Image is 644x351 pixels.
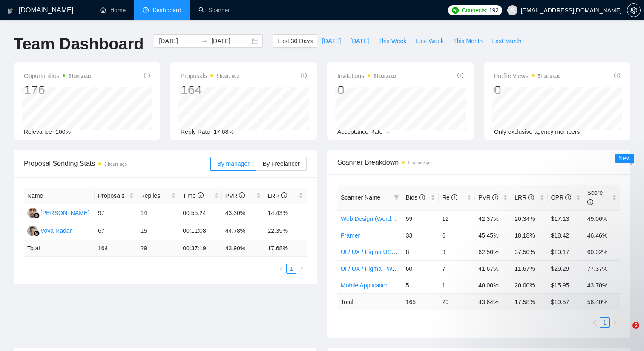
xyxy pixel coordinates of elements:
[341,232,360,239] a: Framer
[264,240,307,257] td: 17.68 %
[515,194,534,201] span: LRR
[143,7,149,13] span: dashboard
[402,210,439,227] td: 59
[337,71,396,81] span: Invitations
[478,194,498,201] span: PVR
[475,210,511,227] td: 42.37%
[548,210,584,227] td: $17.13
[27,208,38,218] img: AI
[24,71,91,81] span: Opportunities
[179,204,222,222] td: 00:55:24
[408,160,431,165] time: 5 hours ago
[225,192,245,199] span: PVR
[137,204,180,222] td: 14
[153,6,181,14] span: Dashboard
[137,188,180,204] th: Replies
[296,264,307,274] button: right
[487,34,526,48] button: Last Month
[462,6,487,15] span: Connects:
[439,244,475,260] td: 3
[137,240,180,257] td: 29
[551,194,571,201] span: CPR
[24,240,95,257] td: Total
[24,158,210,169] span: Proposal Sending Stats
[141,191,170,200] span: Replies
[239,192,245,198] span: info-circle
[345,34,374,48] button: [DATE]
[511,210,547,227] td: 20.34%
[378,36,406,46] span: This Week
[217,160,249,167] span: By manager
[213,128,233,135] span: 17.68%
[337,293,402,310] td: Total
[402,244,439,260] td: 8
[341,265,469,272] a: UI / UX / Figma - Worldwide [[PERSON_NAME]]
[439,277,475,293] td: 1
[181,128,210,135] span: Reply Rate
[34,230,40,236] img: gigradar-bm.png
[584,244,620,260] td: 60.92%
[509,7,515,13] span: user
[548,260,584,277] td: $29.29
[511,260,547,277] td: 11.67%
[475,293,511,310] td: 43.64 %
[198,192,204,198] span: info-circle
[24,82,91,98] div: 176
[442,194,457,201] span: Re
[278,36,313,46] span: Last 30 Days
[411,34,448,48] button: Last Week
[322,36,341,46] span: [DATE]
[615,322,635,342] iframe: Intercom live chat
[475,244,511,260] td: 62.50%
[286,264,296,274] li: 1
[27,227,72,234] a: VRVova Radar
[181,71,239,81] span: Proposals
[279,266,284,271] span: left
[614,73,620,78] span: info-circle
[587,199,593,205] span: info-circle
[24,188,95,204] th: Name
[492,194,498,200] span: info-circle
[511,244,547,260] td: 37.50%
[287,264,296,273] a: 1
[276,264,286,274] button: left
[439,293,475,310] td: 29
[337,157,620,168] span: Scanner Breakdown
[350,36,369,46] span: [DATE]
[222,204,264,222] td: 43.30%
[492,36,521,46] span: Last Month
[374,74,396,78] time: 5 hours ago
[584,227,620,244] td: 46.46%
[211,36,250,46] input: End date
[416,36,444,46] span: Last Week
[475,277,511,293] td: 40.00%
[392,191,401,204] span: filter
[548,227,584,244] td: $18.42
[386,128,390,135] span: --
[179,240,222,257] td: 00:37:19
[439,260,475,277] td: 7
[587,189,603,206] span: Score
[337,82,396,98] div: 0
[548,244,584,260] td: $10.17
[95,204,137,222] td: 97
[538,74,561,78] time: 5 hours ago
[475,260,511,277] td: 41.67%
[137,222,180,240] td: 15
[299,266,304,271] span: right
[263,160,300,167] span: By Freelancer
[632,322,639,329] span: 5
[273,34,317,48] button: Last 30 Days
[341,194,380,201] span: Scanner Name
[341,215,431,222] a: Web Design (Wordpress | Framer)
[183,192,203,199] span: Time
[14,34,144,54] h1: Team Dashboard
[201,38,208,44] span: swap-right
[69,74,91,78] time: 3 hours ago
[24,128,52,135] span: Relevance
[216,74,239,78] time: 5 hours ago
[276,264,286,274] li: Previous Page
[98,191,127,200] span: Proposals
[494,71,561,81] span: Profile Views
[95,240,137,257] td: 164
